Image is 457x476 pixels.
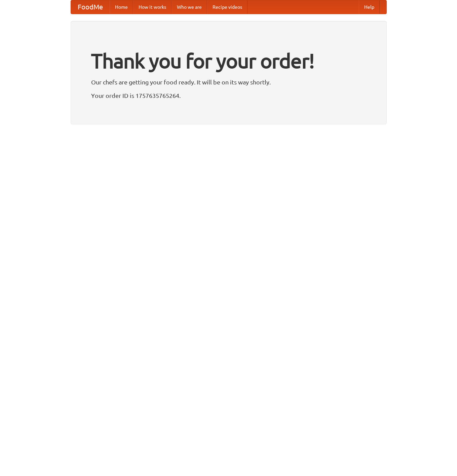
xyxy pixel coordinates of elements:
a: Recipe videos [207,0,247,14]
a: FoodMe [71,0,110,14]
a: Help [359,0,380,14]
p: Our chefs are getting your food ready. It will be on its way shortly. [91,77,366,87]
a: Home [110,0,133,14]
a: How it works [133,0,172,14]
a: Who we are [172,0,207,14]
h1: Thank you for your order! [91,45,366,77]
p: Your order ID is 1757635765264. [91,90,366,101]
